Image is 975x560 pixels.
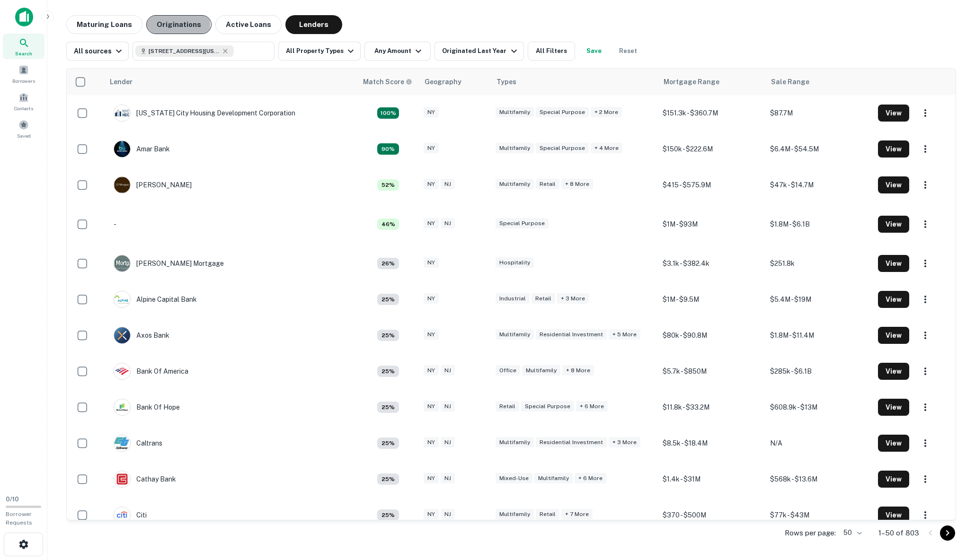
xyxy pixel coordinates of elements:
[765,95,873,131] td: $87.7M
[765,131,873,167] td: $6.4M - $54.5M
[765,281,873,317] td: $5.4M - $19M
[114,399,130,415] img: picture
[114,435,130,451] img: picture
[532,293,555,304] div: Retail
[114,141,130,157] img: picture
[658,245,765,281] td: $3.1k - $382.4k
[114,435,162,452] div: Caltrans
[424,437,439,448] div: NY
[377,437,399,449] div: Capitalize uses an advanced AI algorithm to match your search with the best lender. The match sco...
[491,69,658,95] th: Types
[424,107,439,118] div: NY
[110,76,133,87] div: Lender
[441,473,455,484] div: NJ
[3,116,44,141] a: Saved
[536,509,559,520] div: Retail
[114,363,130,379] img: picture
[536,107,589,118] div: Special Purpose
[114,291,197,308] div: Alpine Capital Bank
[536,143,589,154] div: Special Purpose
[114,140,170,157] div: Amar Bank
[561,509,593,520] div: + 7 more
[14,105,33,112] span: Contacts
[114,176,192,193] div: [PERSON_NAME]
[557,293,589,304] div: + 3 more
[424,365,439,376] div: NY
[363,77,412,87] div: Capitalize uses an advanced AI algorithm to match your search with the best lender. The match sco...
[357,69,419,95] th: Capitalize uses an advanced AI algorithm to match your search with the best lender. The match sco...
[441,179,455,190] div: NJ
[765,317,873,353] td: $1.8M - $11.4M
[575,473,606,484] div: + 6 more
[878,435,909,452] button: View
[74,45,124,57] div: All sources
[424,329,439,340] div: NY
[878,363,909,380] button: View
[114,291,130,307] img: picture
[522,365,560,376] div: Multifamily
[878,507,909,524] button: View
[765,69,873,95] th: Sale Range
[114,471,176,488] div: Cathay Bank
[285,15,342,34] button: Lenders
[114,399,180,416] div: Bank Of Hope
[114,105,295,122] div: [US_STATE] City Housing Development Corporation
[576,401,608,412] div: + 6 more
[6,496,19,503] span: 0 / 10
[878,399,909,416] button: View
[658,317,765,353] td: $80k - $90.8M
[496,179,534,190] div: Multifamily
[765,167,873,203] td: $47k - $14.7M
[66,15,142,34] button: Maturing Loans
[424,401,439,412] div: NY
[6,511,32,526] span: Borrower Requests
[377,366,399,377] div: Capitalize uses an advanced AI algorithm to match your search with the best lender. The match sco...
[591,107,622,118] div: + 2 more
[521,401,574,412] div: Special Purpose
[114,327,169,344] div: Axos Bank
[377,107,399,119] div: Capitalize uses an advanced AI algorithm to match your search with the best lender. The match sco...
[377,258,399,269] div: Capitalize uses an advanced AI algorithm to match your search with the best lender. The match sco...
[658,69,765,95] th: Mortgage Range
[114,507,147,524] div: Citi
[534,473,573,484] div: Multifamily
[878,176,909,193] button: View
[765,353,873,389] td: $285k - $6.1B
[658,281,765,317] td: $1M - $9.5M
[66,42,129,61] button: All sources
[104,69,357,95] th: Lender
[579,42,609,61] button: Save your search to get updates of matches that match your search criteria.
[765,389,873,425] td: $608.9k - $13M
[765,203,873,245] td: $1.8M - $6.1B
[3,61,44,87] a: Borrowers
[496,257,534,268] div: Hospitality
[536,179,559,190] div: Retail
[658,203,765,245] td: $1M - $93M
[441,365,455,376] div: NJ
[536,329,607,340] div: Residential Investment
[878,105,909,122] button: View
[658,95,765,131] td: $151.3k - $360.7M
[15,8,33,26] img: capitalize-icon.png
[658,425,765,461] td: $8.5k - $18.4M
[840,526,863,540] div: 50
[146,15,212,34] button: Originations
[609,437,640,448] div: + 3 more
[441,509,455,520] div: NJ
[562,365,594,376] div: + 8 more
[114,471,130,487] img: picture
[424,218,439,229] div: NY
[928,484,975,530] iframe: Chat Widget
[536,437,607,448] div: Residential Investment
[3,88,44,114] a: Contacts
[114,507,130,523] img: picture
[419,69,491,95] th: Geography
[377,402,399,413] div: Capitalize uses an advanced AI algorithm to match your search with the best lender. The match sco...
[878,140,909,157] button: View
[377,473,399,485] div: Capitalize uses an advanced AI algorithm to match your search with the best lender. The match sco...
[496,218,549,229] div: Special Purpose
[114,105,130,121] img: picture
